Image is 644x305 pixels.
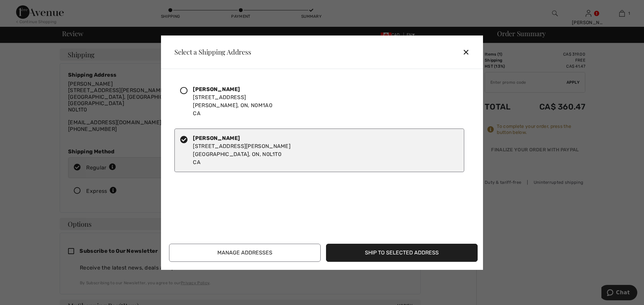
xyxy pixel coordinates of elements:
[193,86,240,92] strong: [PERSON_NAME]
[326,244,478,262] button: Ship to Selected Address
[193,135,240,141] strong: [PERSON_NAME]
[463,45,475,59] div: ✕
[169,49,251,55] div: Select a Shipping Address
[169,244,321,262] button: Manage Addresses
[15,5,29,11] span: Chat
[193,85,272,118] div: [STREET_ADDRESS] [PERSON_NAME], ON, N0M1A0 CA
[193,134,290,166] div: [STREET_ADDRESS][PERSON_NAME] [GEOGRAPHIC_DATA], ON, N0L1T0 CA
